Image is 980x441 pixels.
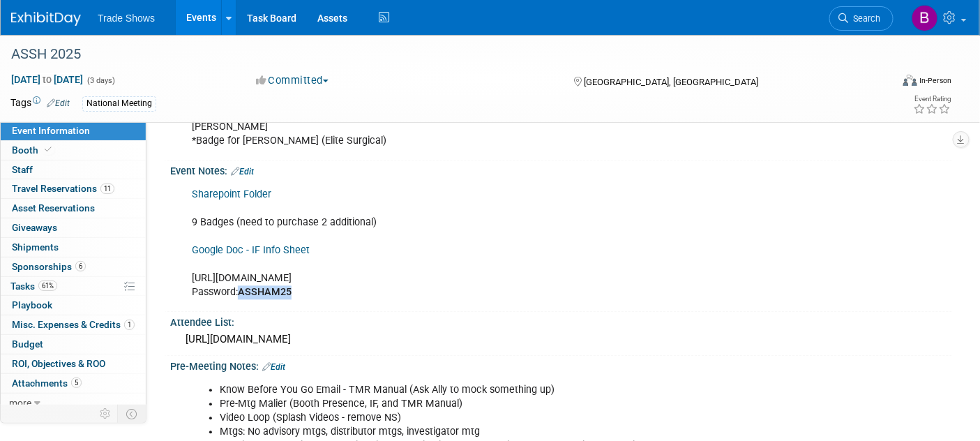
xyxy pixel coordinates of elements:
[238,287,292,299] b: ASSHAM25
[1,141,146,160] a: Booth
[12,299,52,311] span: Playbook
[12,338,43,350] span: Budget
[1,277,146,296] a: Tasks61%
[38,281,57,291] span: 61%
[182,181,801,308] div: 9 Badges (need to purchase 2 additional) [URL][DOMAIN_NAME] Password:
[914,96,951,103] div: Event Rating
[100,184,114,194] span: 11
[903,75,917,86] img: Format-Inperson.png
[1,374,146,393] a: Attachments5
[12,202,95,214] span: Asset Reservations
[170,161,952,179] div: Event Notes:
[82,96,156,111] div: National Meeting
[1,296,146,315] a: Playbook
[12,183,114,194] span: Travel Reservations
[71,378,82,388] span: 5
[262,363,285,373] a: Edit
[98,13,155,24] span: Trade Shows
[1,315,146,334] a: Misc. Expenses & Credits1
[170,357,952,375] div: Pre-Meeting Notes:
[40,74,54,85] span: to
[220,426,792,440] li: Mtgs: No advisory mtgs, distributor mtgs, investigator mtg
[47,98,70,108] a: Edit
[1,160,146,179] a: Staff
[45,146,52,154] i: Booth reservation complete
[220,412,792,426] li: Video Loop (Splash Videos - remove NS)
[584,77,758,87] span: [GEOGRAPHIC_DATA], [GEOGRAPHIC_DATA]
[1,199,146,218] a: Asset Reservations
[12,319,135,330] span: Misc. Expenses & Credits
[181,329,942,351] div: [URL][DOMAIN_NAME]
[12,125,90,136] span: Event Information
[6,42,872,67] div: ASSH 2025
[12,378,82,389] span: Attachments
[11,12,81,26] img: ExhibitDay
[10,281,57,292] span: Tasks
[118,405,146,423] td: Toggle Event Tabs
[813,73,952,94] div: Event Format
[75,261,86,271] span: 6
[1,218,146,237] a: Giveaways
[12,222,57,233] span: Giveaways
[220,384,792,398] li: Know Before You Go Email - TMR Manual (Ask Ally to mock something up)
[231,167,254,177] a: Edit
[829,6,894,31] a: Search
[192,245,310,257] a: Google Doc - IF Info Sheet
[12,241,59,253] span: Shipments
[86,76,115,85] span: (3 days)
[10,96,70,112] td: Tags
[124,320,135,330] span: 1
[93,405,118,423] td: Personalize Event Tab Strip
[1,121,146,140] a: Event Information
[251,73,334,88] button: Committed
[12,144,54,156] span: Booth
[1,394,146,412] a: more
[9,397,31,408] span: more
[170,313,952,330] div: Attendee List:
[12,358,105,369] span: ROI, Objectives & ROO
[1,335,146,354] a: Budget
[10,73,84,86] span: [DATE] [DATE]
[12,164,33,175] span: Staff
[1,354,146,373] a: ROI, Objectives & ROO
[192,189,271,201] a: Sharepoint Folder
[912,5,938,31] img: Becca Rensi
[12,261,86,272] span: Sponsorships
[220,398,792,412] li: Pre-Mtg Malier (Booth Presence, IF, and TMR Manual)
[1,257,146,276] a: Sponsorships6
[848,13,880,24] span: Search
[1,238,146,257] a: Shipments
[1,179,146,198] a: Travel Reservations11
[919,75,952,86] div: In-Person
